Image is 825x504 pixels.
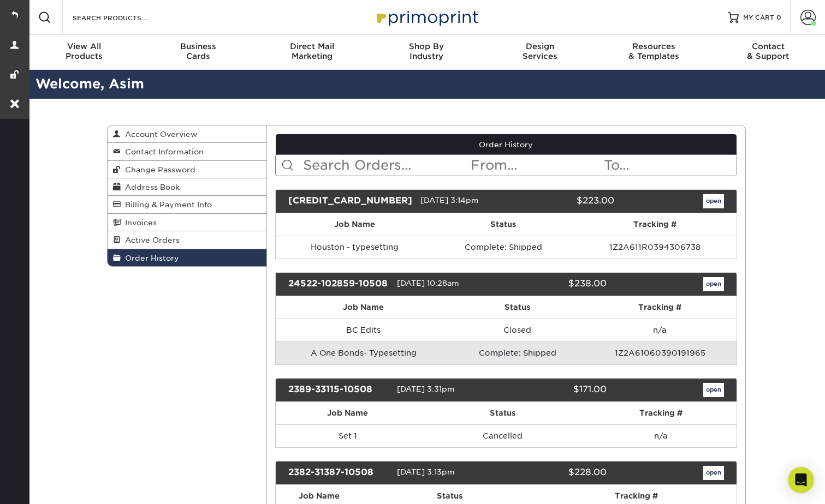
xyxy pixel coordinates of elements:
h2: Welcome, Asim [27,74,825,94]
div: Marketing [255,41,369,61]
th: Tracking # [574,213,737,236]
span: Account Overview [121,130,197,139]
input: Search Orders... [302,155,470,176]
a: Active Orders [108,231,267,249]
th: Tracking # [585,402,737,424]
div: 24522-102859-10508 [280,277,397,291]
a: Resources& Templates [597,35,711,70]
div: $171.00 [498,383,615,397]
td: 1Z2A611R0394306738 [574,236,737,259]
td: Cancelled [420,424,585,447]
input: SEARCH PRODUCTS..... [72,11,178,24]
a: Invoices [108,214,267,231]
a: Direct MailMarketing [255,35,369,70]
a: DesignServices [483,35,597,70]
th: Status [451,296,584,319]
span: View All [27,41,141,51]
a: Address Book [108,178,267,196]
a: open [703,277,724,291]
a: Contact Information [108,143,267,160]
td: Closed [451,319,584,341]
td: 1Z2A61060390191965 [584,341,736,364]
td: Complete: Shipped [433,236,574,259]
span: Change Password [121,165,195,174]
a: Order History [276,134,737,155]
input: From... [470,155,603,176]
a: open [703,383,724,397]
span: [DATE] 10:28am [397,279,459,287]
span: Design [483,41,597,51]
th: Job Name [276,296,451,319]
span: 0 [776,14,781,21]
span: Invoices [121,218,157,227]
a: BusinessCards [141,35,256,70]
div: [CREDIT_CARD_NUMBER] [280,194,420,208]
span: Contact [711,41,825,51]
span: Resources [597,41,711,51]
a: Account Overview [108,125,267,143]
div: Open Intercom Messenger [788,467,814,493]
div: $223.00 [513,194,622,208]
div: Cards [141,41,256,61]
span: Shop By [369,41,483,51]
th: Tracking # [584,296,736,319]
th: Status [433,213,574,236]
a: open [703,466,724,480]
div: Products [27,41,141,61]
div: & Templates [597,41,711,61]
span: Address Book [121,183,180,191]
div: $238.00 [498,277,615,291]
td: Set 1 [276,424,420,447]
td: BC Edits [276,319,451,341]
span: [DATE] 3:31pm [397,385,455,393]
span: Contact Information [121,147,204,156]
div: Services [483,41,597,61]
div: 2382-31387-10508 [280,466,397,480]
span: [DATE] 3:14pm [420,196,479,205]
th: Job Name [276,213,433,236]
a: View AllProducts [27,35,141,70]
div: & Support [711,41,825,61]
div: 2389-33115-10508 [280,383,397,397]
a: open [703,194,724,208]
div: $228.00 [498,466,615,480]
a: Billing & Payment Info [108,196,267,213]
span: MY CART [743,13,774,22]
th: Status [420,402,585,424]
a: Order History [108,249,267,266]
span: Direct Mail [255,41,369,51]
input: To... [603,155,736,176]
td: n/a [585,424,737,447]
a: Contact& Support [711,35,825,70]
span: Billing & Payment Info [121,200,212,209]
td: A One Bonds- Typesetting [276,341,451,364]
a: Shop ByIndustry [369,35,483,70]
a: Change Password [108,161,267,178]
span: [DATE] 3:13pm [397,467,455,476]
img: Primoprint [372,5,481,29]
span: Order History [121,254,179,262]
td: Complete: Shipped [451,341,584,364]
div: Industry [369,41,483,61]
span: Business [141,41,256,51]
td: n/a [584,319,736,341]
th: Job Name [276,402,420,424]
td: Houston - typesetting [276,236,433,259]
span: Active Orders [121,236,180,244]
